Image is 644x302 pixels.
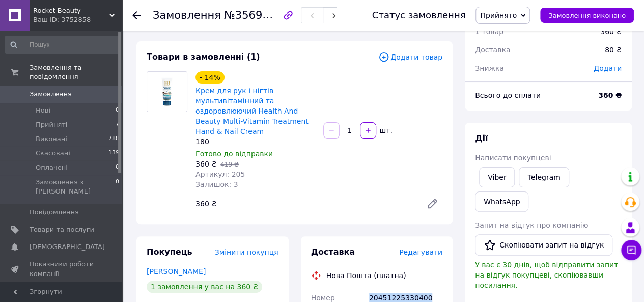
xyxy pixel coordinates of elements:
[475,261,618,289] span: У вас є 30 днів, щоб відправити запит на відгук покупцеві, скопіювавши посилання.
[475,133,488,143] span: Дії
[30,242,105,252] span: [DEMOGRAPHIC_DATA]
[378,51,442,63] span: Додати товар
[422,194,442,214] a: Редагувати
[594,64,622,72] span: Додати
[36,106,50,115] span: Нові
[311,247,355,257] span: Доставка
[195,160,217,168] span: 360 ₴
[36,149,70,158] span: Скасовані
[519,167,569,187] a: Telegram
[147,52,260,62] span: Товари в замовленні (1)
[30,225,94,234] span: Товари та послуги
[548,12,626,19] span: Замовлення виконано
[116,120,119,129] span: 7
[195,170,245,178] span: Артикул: 205
[116,106,119,115] span: 0
[195,87,309,135] a: Крем для рук і нігтів мультивітамінний та оздоровлюючий Health And Beauty Multi-Vitamin Treatment...
[475,221,588,229] span: Запит на відгук про компанію
[599,39,628,61] div: 80 ₴
[324,270,409,281] div: Нова Пошта (платна)
[147,72,187,112] img: Крем для рук і нігтів мультивітамінний та оздоровлюючий Health And Beauty Multi-Vitamin Treatment...
[224,9,296,21] span: №356917820
[147,281,262,293] div: 1 замовлення у вас на 360 ₴
[377,125,394,135] div: шт.
[116,178,119,196] span: 0
[5,36,120,54] input: Пошук
[36,134,67,144] span: Виконані
[36,120,67,129] span: Прийняті
[30,63,122,81] span: Замовлення та повідомлення
[195,71,225,84] div: - 14%
[475,46,510,54] span: Доставка
[479,167,515,187] a: Viber
[108,134,119,144] span: 788
[30,260,94,278] span: Показники роботи компанії
[191,197,418,211] div: 360 ₴
[147,267,206,276] a: [PERSON_NAME]
[36,178,116,196] span: Замовлення з [PERSON_NAME]
[475,64,504,72] span: Знижка
[108,149,119,158] span: 139
[621,240,641,260] button: Чат з покупцем
[147,247,192,257] span: Покупець
[30,208,79,217] span: Повідомлення
[475,28,503,36] span: 1 товар
[372,10,466,20] div: Статус замовлення
[33,15,122,24] div: Ваш ID: 3752858
[399,248,442,256] span: Редагувати
[220,161,239,168] span: 419 ₴
[475,191,528,212] a: WhatsApp
[116,163,119,172] span: 0
[215,248,278,256] span: Змінити покупця
[30,90,72,99] span: Замовлення
[480,11,517,19] span: Прийнято
[475,234,612,256] button: Скопіювати запит на відгук
[195,136,315,147] div: 180
[33,6,109,15] span: Rocket Beauty
[600,26,622,37] div: 360 ₴
[598,91,622,99] b: 360 ₴
[195,150,273,158] span: Готово до відправки
[132,10,141,20] div: Повернутися назад
[475,91,541,99] span: Всього до сплати
[195,180,238,188] span: Залишок: 3
[540,8,634,23] button: Замовлення виконано
[475,154,551,162] span: Написати покупцеві
[36,163,68,172] span: Оплачені
[153,9,221,21] span: Замовлення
